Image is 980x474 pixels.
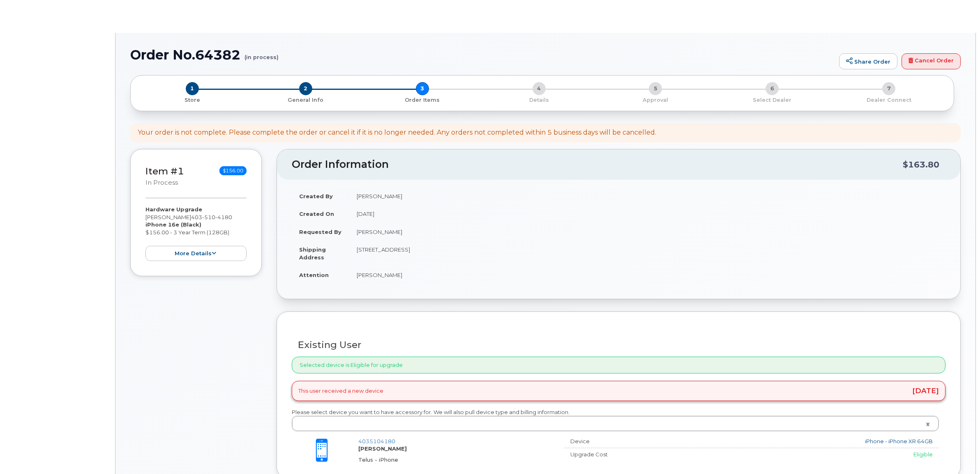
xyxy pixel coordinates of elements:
span: 4180 [215,214,232,220]
a: 1 Store [137,95,247,104]
strong: Created By [299,193,333,199]
h3: Existing User [298,340,939,350]
strong: [PERSON_NAME] [358,445,407,452]
td: [PERSON_NAME] [349,223,945,241]
a: 2 General Info [247,95,364,104]
h1: Order No.64382 [130,48,835,62]
strong: Attention [299,272,329,278]
div: Selected device is Eligible for upgrade [292,357,945,373]
a: Item #1 [145,165,184,177]
td: [STREET_ADDRESS] [349,240,945,266]
strong: Hardware Upgrade [145,206,202,213]
strong: iPhone 16e (Black) [145,221,201,228]
div: Device [564,437,720,445]
a: 4035104180 [358,438,395,444]
p: Store [141,96,244,104]
span: 403 [191,214,232,220]
div: Eligible [726,451,933,458]
span: 1 [186,82,199,95]
p: General Info [251,96,361,104]
button: more details [145,246,247,261]
td: [PERSON_NAME] [349,266,945,284]
div: Please select device you want to have accessory for. We will also pull device type and billing in... [292,408,945,432]
span: $156.00 [219,166,247,175]
td: [PERSON_NAME] [349,187,945,205]
div: This user received a new device [292,381,945,401]
div: Your order is not complete. Please complete the order or cancel it if it is no longer needed. Any... [138,128,656,137]
div: $163.80 [903,157,939,172]
small: in process [145,179,178,186]
div: iPhone - iPhone XR 64GB [726,437,933,445]
h2: Order Information [292,159,903,170]
strong: Created On [299,211,334,217]
strong: Requested By [299,229,341,235]
div: Upgrade Cost [564,451,720,458]
div: Telus - iPhone [358,456,551,464]
a: Share Order [839,53,897,70]
span: [DATE] [912,387,939,394]
small: (in process) [244,48,279,60]
td: [DATE] [349,205,945,223]
a: Cancel Order [902,53,961,70]
span: 510 [202,214,215,220]
div: [PERSON_NAME] $156.00 - 3 Year Term (128GB) [145,206,247,261]
span: 2 [299,82,312,95]
strong: Shipping Address [299,246,326,261]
